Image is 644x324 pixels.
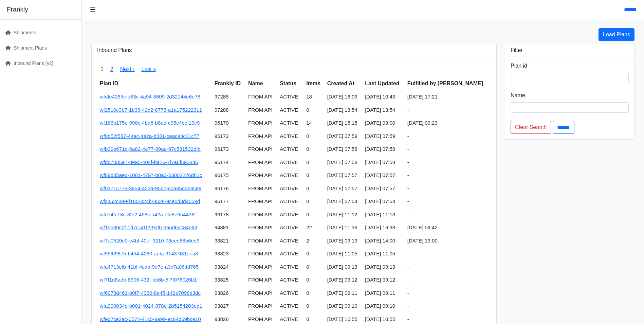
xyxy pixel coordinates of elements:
td: ACTIVE [277,260,303,274]
a: Last » [141,66,156,72]
td: ACTIVE [277,208,303,221]
td: [DATE] 07:58 [325,143,363,156]
td: 93821 [212,234,245,248]
td: [DATE] 09:11 [362,287,405,300]
td: [DATE] 09:19 [325,234,363,248]
th: Fulfilled by [PERSON_NAME] [405,77,491,90]
td: FROM API [245,143,277,156]
td: FROM API [245,273,277,287]
label: Name [511,91,525,100]
td: ACTIVE [277,273,303,287]
td: FROM API [245,208,277,221]
a: wfa990034d-b001-4024-878e-2b5154203ed1 [100,303,202,309]
td: [DATE] 07:57 [325,182,363,195]
td: 96170 [212,116,245,130]
td: 96172 [212,130,245,143]
a: wfed7ce2ac-0574-41c0-9a99-ec64b69bce10 [100,316,201,322]
td: [DATE] 09:12 [362,273,405,287]
td: [DATE] 07:57 [325,169,363,182]
td: [DATE] 09:13 [362,260,405,274]
td: ACTIVE [277,169,303,182]
th: Created At [325,77,363,90]
td: 96177 [212,195,245,208]
td: [DATE] 07:58 [362,143,405,156]
td: - [405,182,491,195]
td: 0 [303,182,324,195]
td: FROM API [245,156,277,169]
h3: Filter [511,47,629,53]
td: 22 [303,221,324,234]
td: [DATE] 07:57 [362,182,405,195]
td: 0 [303,169,324,182]
td: - [405,104,491,117]
a: wf15530c0f-1d7c-41f2-9af6-3a506ec84e63 [100,224,197,230]
td: [DATE] 09:42 [405,221,491,234]
a: wfd74fc18c-3fb2-458c-a42a-efe8e6a4436f [100,212,196,217]
td: 0 [303,130,324,143]
td: [DATE] 13:54 [325,104,363,117]
a: wf0371c776-3954-423a-95d7-c0a85dd68ce9 [100,185,201,191]
td: 0 [303,143,324,156]
td: - [405,273,491,287]
th: Items [303,77,324,90]
a: Next › [120,66,135,72]
td: [DATE] 07:59 [325,130,363,143]
td: [DATE] 17:21 [405,90,491,104]
td: 93827 [212,300,245,313]
td: - [405,169,491,182]
td: FROM API [245,90,277,104]
td: ACTIVE [277,300,303,313]
td: [DATE] 14:00 [362,234,405,248]
td: FROM API [245,221,277,234]
td: FROM API [245,260,277,274]
td: - [405,247,491,260]
td: [DATE] 09:23 [405,116,491,130]
td: 96174 [212,156,245,169]
td: 0 [303,104,324,117]
td: 0 [303,260,324,274]
td: [DATE] 16:38 [362,221,405,234]
td: ACTIVE [277,104,303,117]
td: ACTIVE [277,182,303,195]
a: wf0d52f587-44ac-4a2a-b581-ceace3c21c77 [100,133,200,139]
a: wfb39e671d-6a82-4e77-89ae-97c581532dfd [100,146,201,152]
td: ACTIVE [277,287,303,300]
td: FROM API [245,287,277,300]
td: [DATE] 11:05 [325,247,363,260]
td: - [405,195,491,208]
td: FROM API [245,247,277,260]
nav: pager [97,62,491,77]
a: wfdfe4265c-d83c-4a94-8609-2d32144e6e78 [100,94,200,100]
th: Plan ID [97,77,212,90]
td: [DATE] 09:10 [325,300,363,313]
td: ACTIVE [277,116,303,130]
td: FROM API [245,300,277,313]
td: - [405,300,491,313]
td: [DATE] 07:58 [362,156,405,169]
td: [DATE] 07:54 [362,195,405,208]
td: ACTIVE [277,234,303,248]
td: ACTIVE [277,156,303,169]
td: [DATE] 10:43 [362,90,405,104]
td: - [405,130,491,143]
td: [DATE] 09:00 [362,116,405,130]
td: ACTIVE [277,130,303,143]
a: 2 [110,66,113,72]
td: ACTIVE [277,90,303,104]
a: wfa4713cfb-41bf-4cab-9e7e-a3c7a06dd765 [100,264,199,270]
td: [DATE] 09:13 [325,260,363,274]
td: 96178 [212,208,245,221]
td: ACTIVE [277,221,303,234]
h3: Inbound Plans [97,47,491,53]
a: wf2510c3b7-1b38-42d2-8778-a1a175222311 [100,107,202,113]
td: [DATE] 11:05 [362,247,405,260]
td: 96176 [212,182,245,195]
td: 94381 [212,221,245,234]
td: 0 [303,195,324,208]
td: [DATE] 07:57 [362,169,405,182]
td: FROM API [245,116,277,130]
span: 1 [97,62,107,77]
a: wf89d35aed-1001-4797-b0a3-53002226d81c [100,172,202,178]
td: 96175 [212,169,245,182]
td: [DATE] 09:11 [325,287,363,300]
